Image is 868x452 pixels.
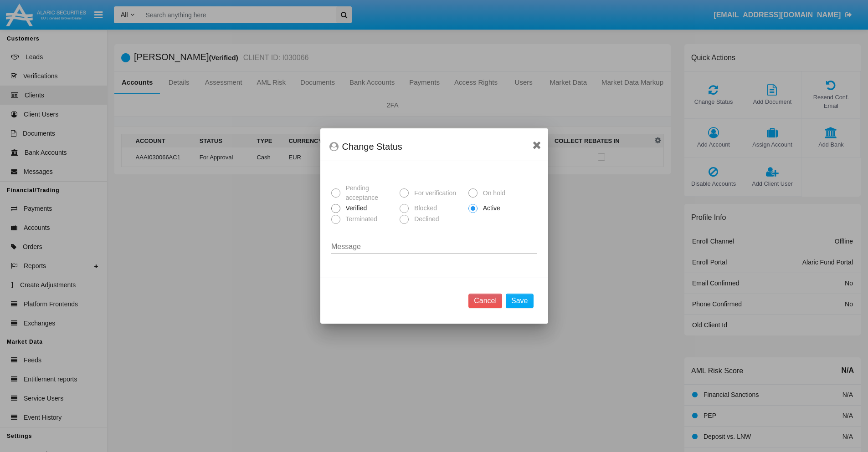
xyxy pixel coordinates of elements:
button: Save [506,294,533,308]
span: On hold [478,188,508,198]
span: Pending acceptance [340,183,396,203]
span: For verification [409,188,458,198]
span: Declined [409,214,441,224]
span: Blocked [409,203,439,213]
span: Terminated [340,214,380,224]
span: Verified [340,203,370,213]
div: Change Status [329,139,539,154]
button: Cancel [468,294,502,308]
span: Active [478,203,503,213]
